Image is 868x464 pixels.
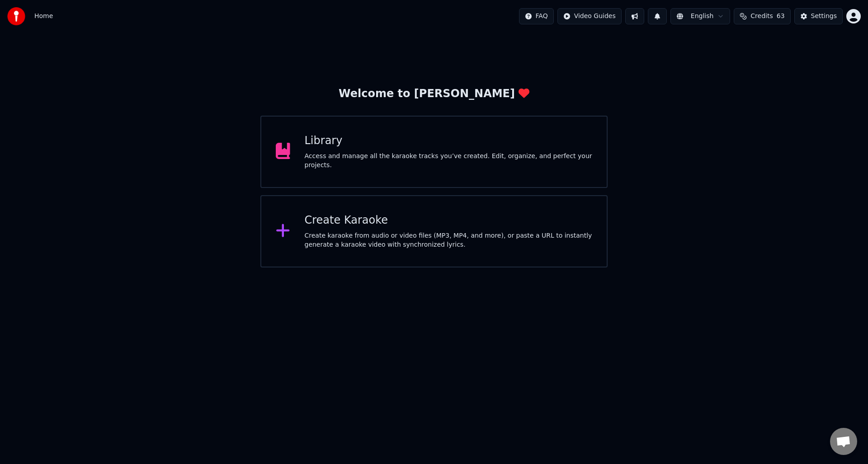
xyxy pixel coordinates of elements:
div: Create Karaoke [305,213,593,228]
span: Credits [750,12,773,21]
span: Home [34,12,53,21]
div: Open chat [830,428,857,455]
button: Credits63 [734,8,790,24]
nav: breadcrumb [34,12,53,21]
img: youka [7,7,25,25]
button: Settings [794,8,843,24]
div: Create karaoke from audio or video files (MP3, MP4, and more), or paste a URL to instantly genera... [305,231,593,249]
div: Settings [811,12,837,21]
span: 63 [777,12,785,21]
div: Welcome to [PERSON_NAME] [339,87,529,101]
button: FAQ [519,8,554,24]
div: Access and manage all the karaoke tracks you’ve created. Edit, organize, and perfect your projects. [305,152,593,170]
div: Library [305,134,593,148]
button: Video Guides [557,8,622,24]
